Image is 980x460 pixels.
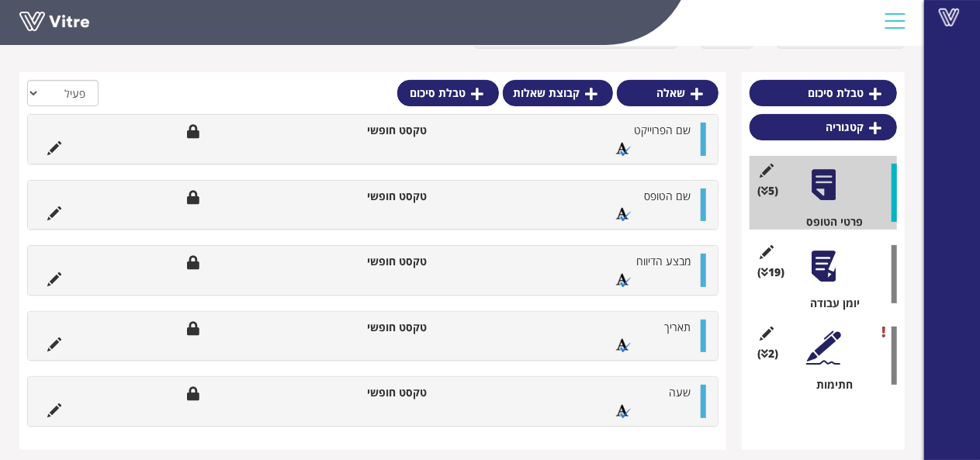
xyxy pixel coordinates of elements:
[636,254,691,268] span: מבצע הדיווח
[750,114,897,140] a: קטגוריה
[761,296,897,311] div: יומן עבודה
[336,320,435,335] li: טקסט חופשי
[336,123,435,138] li: טקסט חופשי
[761,214,897,230] div: פרטי הטופס
[336,254,435,269] li: טקסט חופשי
[669,385,691,399] span: שעה
[634,123,691,137] span: שם הפרוייקט
[336,385,435,400] li: טקסט חופשי
[757,346,778,361] span: (2 )
[644,188,691,203] span: שם הטופס
[757,183,778,199] span: (5 )
[757,265,784,280] span: (19 )
[503,80,613,106] a: קבוצת שאלות
[761,377,897,393] div: חתימות
[664,320,691,334] span: תאריך
[397,80,499,106] a: טבלת סיכום
[336,188,435,204] li: טקסט חופשי
[617,80,719,106] a: שאלה
[750,80,897,106] a: טבלת סיכום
